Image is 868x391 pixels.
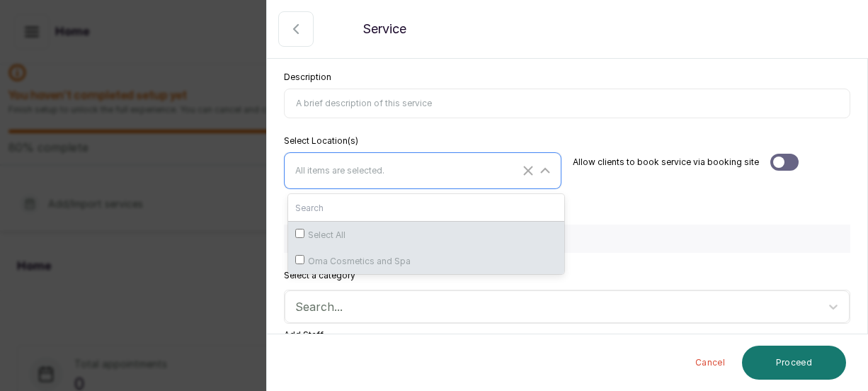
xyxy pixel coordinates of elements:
[295,229,304,238] input: Select All
[308,229,346,241] span: Select All
[308,256,411,267] span: Oma Cosmetics and Spa
[295,230,839,247] h2: Category & Pricing
[520,162,537,179] button: Clear Selected
[295,165,384,176] span: All items are selected.
[284,135,358,147] label: Select Location(s)
[295,255,304,264] input: Oma Cosmetics and Spa
[742,346,846,380] button: Proceed
[288,194,564,221] input: Search
[284,329,324,341] label: Add Staff
[284,270,355,281] label: Select a category
[684,346,736,380] button: Cancel
[284,89,850,118] input: A brief description of this service
[362,19,406,39] p: Service
[573,157,759,168] label: Allow clients to book service via booking site
[284,72,331,83] label: Description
